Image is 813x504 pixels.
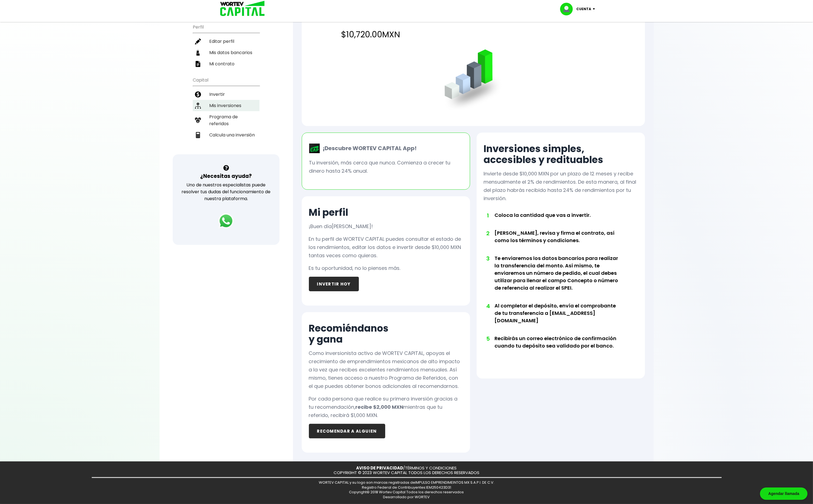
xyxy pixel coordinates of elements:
a: Invertir [193,89,259,100]
img: logos_whatsapp-icon.242b2217.svg [218,213,234,229]
p: Cuenta [577,5,591,13]
h2: Inversiones simples, accesibles y redituables [484,143,638,165]
span: 4 [487,302,489,310]
h2: Mi perfil [309,207,348,218]
a: Mi contrato [193,58,259,69]
a: Calcula una inversión [193,129,259,141]
p: Uno de nuestros especialistas puede resolver tus dudas del funcionamiento de nuestra plataforma. [180,181,272,202]
li: Coloca la cantidad que vas a invertir. [495,211,622,229]
p: COPYRIGHT © 2023 WORTEV CAPITAL TODOS LOS DERECHOS RESERVADOS [334,471,479,475]
div: Agendar llamada [760,488,808,500]
p: Es tu oportunidad, no lo pienses más. [309,264,401,272]
span: Desarrollado por WORTEV [383,494,430,500]
h2: Recomiéndanos y gana [309,323,389,345]
a: Editar perfil [193,36,259,47]
p: / [356,466,457,471]
a: Programa de referidos [193,111,259,129]
span: WORTEV CAPITAL y su logo son marcas registradas de IMPULSO EMPRENDIMEINTOS MX S.A.P.I. DE C.V. [319,480,494,485]
li: [PERSON_NAME], revisa y firma el contrato, así como los términos y condiciones. [495,229,622,254]
img: grafica.516fef24.png [442,49,504,112]
p: Por cada persona que realice su primera inversión gracias a tu recomendación, mientras que tu ref... [309,395,463,419]
span: 2 [487,229,489,237]
img: datos-icon.10cf9172.svg [195,50,201,56]
li: Recibirás un correo electrónico de confirmación cuando tu depósito sea validado por el banco. [495,335,622,360]
p: Invierte desde $10,000 MXN por un plazo de 12 meses y recibe mensualmente el 2% de rendimientos. ... [484,170,638,203]
p: En tu perfil de WORTEV CAPITAL puedes consultar el estado de los rendimientos, editar los datos e... [309,235,463,260]
ul: Capital [193,74,259,154]
ul: Perfil [193,21,259,69]
button: INVERTIR HOY [309,277,359,291]
span: [PERSON_NAME] [332,223,371,230]
span: 5 [487,335,489,343]
a: TÉRMINOS Y CONDICIONES [405,465,457,471]
h2: Total de rendimientos recibidos en tu mes de consulta [341,13,605,24]
span: 1 [487,211,489,220]
button: RECOMENDAR A ALGUIEN [309,424,385,438]
img: editar-icon.952d3147.svg [195,38,201,44]
b: recibe $2,000 MXN [356,404,404,410]
h4: $10,720.00 MXN [341,28,605,41]
li: Te enviaremos los datos bancarios para realizar la transferencia del monto. Así mismo, te enviare... [495,254,622,302]
p: ¡Buen día ! [309,222,373,231]
h3: ¿Necesitas ayuda? [200,172,252,180]
li: Al completar el depósito, envía el comprobante de tu transferencia a [EMAIL_ADDRESS][DOMAIN_NAME] [495,302,622,335]
a: Mis inversiones [193,100,259,111]
p: Tu inversión, más cerca que nunca. Comienza a crecer tu dinero hasta 24% anual. [309,159,463,175]
img: profile-image [560,3,577,15]
img: invertir-icon.b3b967d7.svg [195,91,201,97]
p: ¡Descubre WORTEV CAPITAL App! [320,144,417,152]
img: contrato-icon.f2db500c.svg [195,61,201,67]
span: Copyright© 2018 Wortev Capital Todos los derechos reservados [349,489,464,495]
a: AVISO DE PRIVACIDAD [356,465,403,471]
img: inversiones-icon.6695dc30.svg [195,103,201,109]
img: wortev-capital-app-icon [309,144,320,153]
p: Como inversionista activo de WORTEV CAPITAL, apoyas el crecimiento de emprendimientos mexicanos d... [309,349,463,390]
img: icon-down [591,8,599,10]
a: Mis datos bancarios [193,47,259,58]
img: calculadora-icon.17d418c4.svg [195,132,201,138]
img: recomiendanos-icon.9b8e9327.svg [195,117,201,123]
span: 3 [487,254,489,263]
span: Registro Federal de Contribuyentes: IEM250423D31 [362,485,451,490]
